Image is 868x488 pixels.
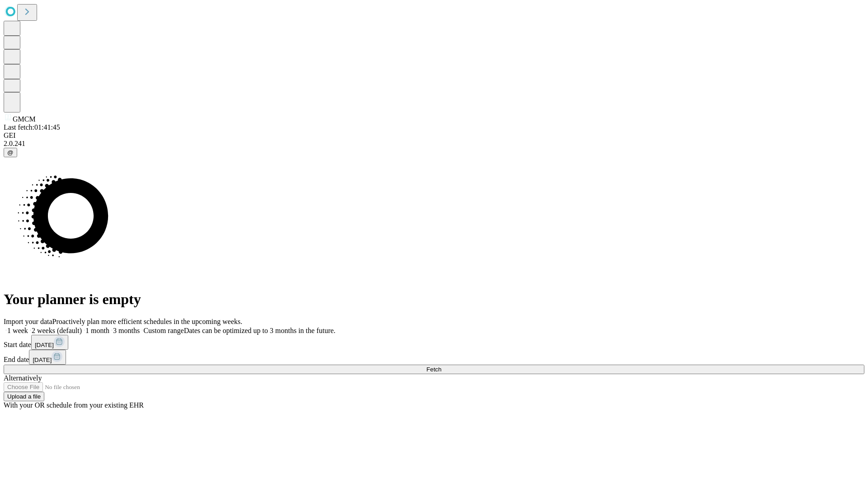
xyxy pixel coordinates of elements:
[4,140,864,148] div: 2.0.241
[4,123,60,131] span: Last fetch: 01:41:45
[33,357,52,363] span: [DATE]
[4,318,52,325] span: Import your data
[143,327,184,334] span: Custom range
[29,350,66,365] button: [DATE]
[4,291,864,308] h1: Your planner is empty
[4,350,864,365] div: End date
[4,365,864,374] button: Fetch
[35,342,54,348] span: [DATE]
[113,327,140,334] span: 3 months
[7,327,28,334] span: 1 week
[32,327,82,334] span: 2 weeks (default)
[52,318,242,325] span: Proactively plan more efficient schedules in the upcoming weeks.
[4,131,864,140] div: GEI
[85,327,109,334] span: 1 month
[4,374,42,382] span: Alternatively
[4,392,44,401] button: Upload a file
[4,335,864,350] div: Start date
[13,115,36,123] span: GMCM
[31,335,68,350] button: [DATE]
[7,149,14,156] span: @
[426,366,441,373] span: Fetch
[4,148,17,157] button: @
[4,401,144,409] span: With your OR schedule from your existing EHR
[184,327,335,334] span: Dates can be optimized up to 3 months in the future.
